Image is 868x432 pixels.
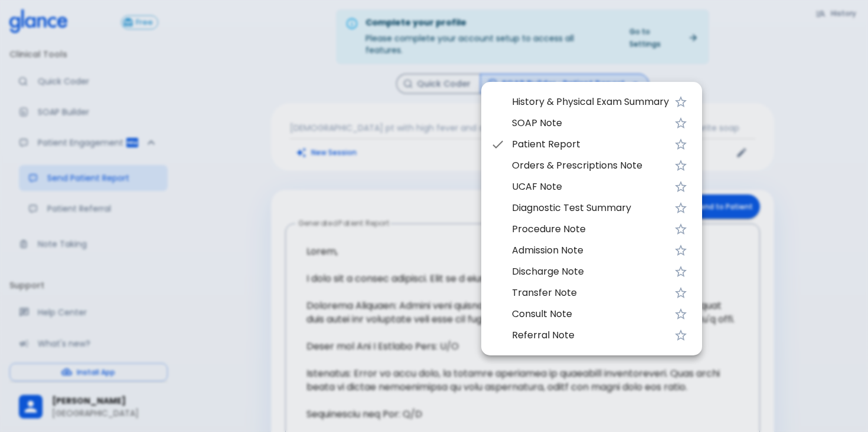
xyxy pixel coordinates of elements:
button: Favorite [669,90,693,114]
button: Favorite [669,133,693,156]
span: Admission Note [512,243,669,258]
button: Favorite [669,111,693,135]
span: Discharge Note [512,265,669,279]
span: Diagnostic Test Summary [512,201,669,215]
span: Procedure Note [512,222,669,236]
button: Favorite [669,239,693,262]
span: Patient Report [512,137,669,151]
span: Orders & Prescriptions Note [512,159,669,173]
button: Favorite [669,175,693,199]
button: Favorite [669,281,693,305]
button: Favorite [669,217,693,241]
span: SOAP Note [512,116,669,130]
span: History & Physical Exam Summary [512,95,669,109]
button: Favorite [669,324,693,347]
button: Favorite [669,260,693,283]
span: Consult Note [512,307,669,321]
span: Referral Note [512,328,669,342]
span: UCAF Note [512,180,669,194]
span: Transfer Note [512,286,669,300]
button: Favorite [669,154,693,177]
button: Favorite [669,302,693,326]
button: Favorite [669,196,693,220]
